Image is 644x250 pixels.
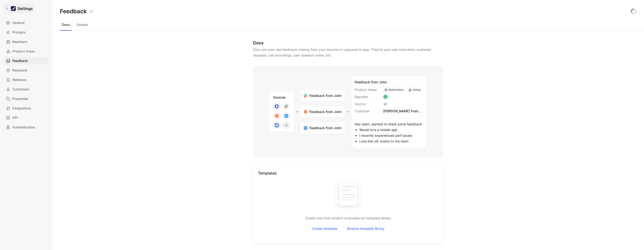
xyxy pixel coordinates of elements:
[347,226,385,231] span: Browse template library
[4,57,49,65] a: Feedback
[60,8,87,15] h2: Feedback
[12,105,31,111] span: Integrations
[383,108,424,114] div: [PERSON_NAME] from
[343,225,389,232] button: Browse template library
[12,58,28,64] span: Feedback
[355,80,387,84] span: Feedback from John
[4,28,49,36] a: Prompts
[359,133,424,138] li: I recently experienced perf issues
[75,21,90,28] button: Quotes
[4,47,49,55] a: Product Areas
[12,115,18,121] span: API
[4,76,49,84] a: Releases
[308,225,341,232] button: Create template
[355,108,381,114] span: Customer
[12,86,29,92] span: Customers
[332,180,365,212] img: template illustration
[12,77,27,83] span: Releases
[4,114,49,122] a: API
[413,87,420,92] div: Setup
[253,40,443,46] div: Docs
[309,109,342,115] span: Feedback from John
[273,95,286,99] span: Sources
[4,66,49,74] a: Requests
[4,104,49,112] a: Integrations
[12,67,27,73] span: Requests
[384,95,387,99] img: avatar
[12,20,24,26] span: General
[4,123,49,131] a: Authentication
[258,170,438,176] div: Templates
[309,93,342,99] span: Feedback from John
[12,96,29,102] span: Properties
[312,226,337,231] span: Create template
[309,125,342,131] span: Feedback from John
[4,95,49,103] a: Properties
[12,48,35,54] span: Product Areas
[12,39,27,45] span: Members
[253,47,443,58] div: Docs are your raw feedback coming from your sources or captured in-app. They’re your user intervi...
[12,124,35,130] span: Authentication
[388,87,404,92] div: Automation
[4,19,49,27] a: General
[355,94,381,100] span: Reporter
[355,101,381,107] span: Source
[18,6,33,11] h1: Settings
[359,138,424,144] li: Love the UX, kudos to the team
[4,4,35,13] a: Settings
[60,21,72,28] button: Docs
[355,118,424,144] div: Hey team, wanted to share some feedback:
[355,87,381,93] span: Product Areas
[12,29,26,35] span: Prompts
[4,38,49,46] a: Members
[258,215,438,221] p: Create one from scratch or browse our template library
[4,85,49,93] a: Customers
[359,127,424,133] li: Would love a mobile app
